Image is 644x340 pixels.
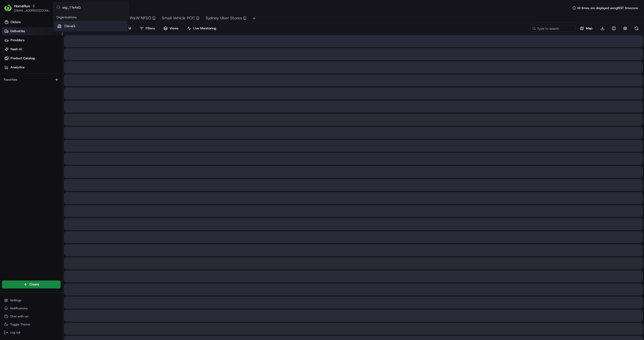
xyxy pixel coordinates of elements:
[64,24,75,28] span: ClevaQ
[146,26,155,31] span: Filters
[161,25,181,32] button: Views
[2,27,63,35] a: Deliveries
[5,5,15,15] img: Nash
[11,20,21,24] span: Orders
[4,4,12,12] img: HomeRun
[578,25,595,32] button: Map
[577,6,638,10] span: All times are displayed using EEST timezone
[162,15,195,21] span: Small Vehicle POC
[10,322,30,326] span: Toggle Theme
[41,71,83,80] a: 💻API Documentation
[54,14,127,21] div: Organizations
[185,25,218,32] button: Live Monitoring
[10,314,28,318] span: Chat with us!
[193,26,216,31] span: Live Monitoring
[2,45,63,53] a: Nash AI
[5,48,14,57] img: 1736555255976-a54dd68f-1ca7-489b-9aae-adbdc363a1c4
[10,330,20,334] span: Log out
[13,32,83,38] input: Clear
[2,2,52,14] button: HomeRunHomeRun[EMAIL_ADDRESS][DOMAIN_NAME]
[2,36,63,44] a: Providers
[14,9,50,13] button: [EMAIL_ADDRESS][DOMAIN_NAME]
[17,48,83,53] div: Start new chat
[586,26,592,31] span: Map
[2,305,61,312] button: Notifications
[5,20,92,28] p: Welcome 👋
[86,50,92,56] button: Start new chat
[10,73,38,78] span: Knowledge Base
[2,297,61,304] button: Settings
[29,282,39,287] span: Create
[2,54,63,62] a: Product Catalog
[2,313,61,320] button: Chat with us!
[50,85,61,89] span: Pylon
[10,306,28,310] span: Notifications
[2,76,61,84] div: Favorites
[62,2,125,12] input: Search...
[11,65,24,70] span: Analytics
[14,4,30,9] button: HomeRun
[2,321,61,328] button: Toggle Theme
[53,13,128,32] div: Suggestions
[130,15,151,21] span: WaW NFSO
[11,56,35,61] span: Product Catalog
[48,73,81,78] span: API Documentation
[137,25,157,32] button: Filters
[2,280,61,288] button: Create
[2,63,63,71] a: Analytics
[10,298,21,302] span: Settings
[206,15,242,21] span: Sydney Uber Stores
[11,47,22,52] span: Nash AI
[35,85,61,89] a: Powered byPylon
[170,26,178,31] span: Views
[2,18,63,26] a: Orders
[530,25,576,32] input: Type to search
[11,29,25,33] span: Deliveries
[5,73,9,77] div: 📗
[43,73,47,77] div: 💻
[3,71,41,80] a: 📗Knowledge Base
[11,38,24,42] span: Providers
[17,53,64,57] div: We're available if you need us!
[2,329,61,336] button: Log out
[633,25,640,32] button: Refresh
